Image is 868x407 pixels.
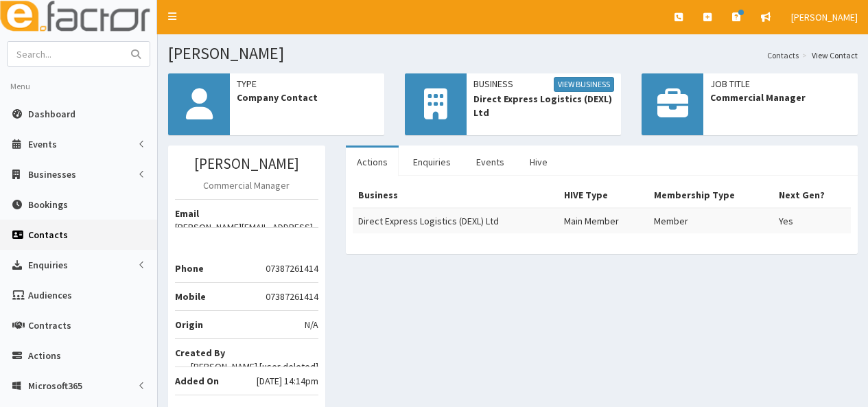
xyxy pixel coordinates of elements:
[237,91,377,104] span: Company Contact
[175,262,204,275] b: Phone
[519,148,559,176] a: Hive
[175,220,318,261] span: [PERSON_NAME][EMAIL_ADDRESS][PERSON_NAME][PERSON_NAME][DOMAIN_NAME]
[305,318,318,332] span: N/A
[799,49,858,61] li: View Contact
[175,207,199,220] b: Email
[353,208,559,233] td: Direct Express Logistics (DEXL) Ltd
[8,42,123,66] input: Search...
[28,380,82,392] span: Microsoft365
[402,148,462,176] a: Enquiries
[175,375,219,387] b: Added On
[175,290,206,303] b: Mobile
[353,183,559,208] th: Business
[28,198,68,211] span: Bookings
[648,183,773,208] th: Membership Type
[175,347,225,359] b: Created By
[710,91,851,104] span: Commercial Manager
[346,148,399,176] a: Actions
[175,318,203,331] b: Origin
[168,45,858,62] h1: [PERSON_NAME]
[28,259,68,271] span: Enquiries
[237,77,377,91] span: Type
[791,11,858,23] span: [PERSON_NAME]
[767,49,799,61] a: Contacts
[28,289,72,301] span: Audiences
[28,138,57,150] span: Events
[257,374,318,388] span: [DATE] 14:14pm
[28,349,61,362] span: Actions
[559,183,648,208] th: HIVE Type
[554,77,614,92] a: View Business
[175,178,318,192] p: Commercial Manager
[559,208,648,233] td: Main Member
[191,360,318,373] span: [PERSON_NAME] [user deleted]
[710,77,851,91] span: Job Title
[465,148,515,176] a: Events
[773,183,851,208] th: Next Gen?
[28,168,76,181] span: Businesses
[266,290,318,303] span: 07387261414
[266,261,318,275] span: 07387261414
[473,77,614,92] span: Business
[28,108,75,120] span: Dashboard
[28,229,68,241] span: Contacts
[473,92,614,119] span: Direct Express Logistics (DEXL) Ltd
[28,319,71,332] span: Contracts
[648,208,773,233] td: Member
[773,208,851,233] td: Yes
[175,156,318,172] h3: [PERSON_NAME]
